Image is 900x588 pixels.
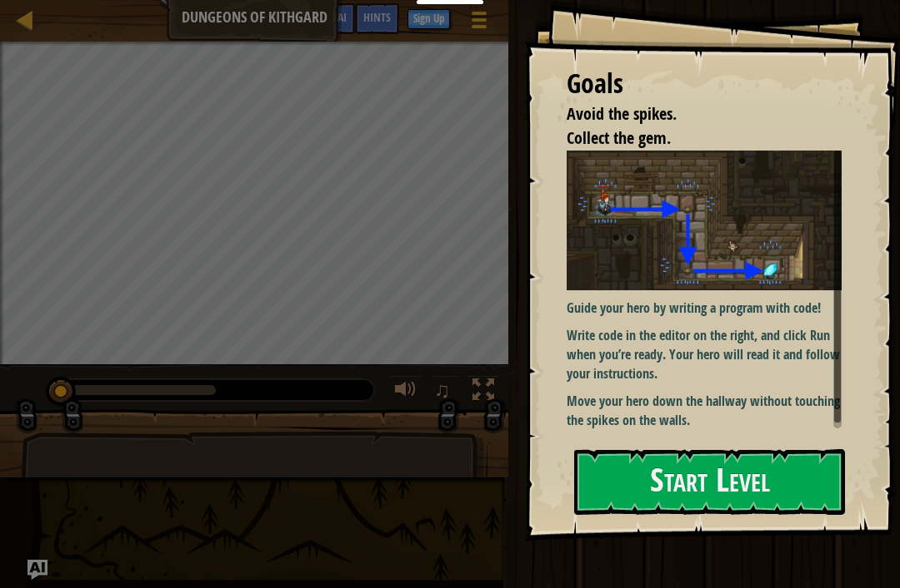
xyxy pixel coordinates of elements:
span: Avoid the spikes. [567,102,677,125]
span: Hints [363,9,391,25]
span: ♫ [434,378,451,403]
li: Collect the gem. [546,126,837,151]
img: Dungeons of kithgard [567,151,842,291]
button: Start Level [574,449,845,515]
button: Toggle fullscreen [467,375,500,409]
button: Sign Up [407,9,450,29]
button: ♫ [431,375,459,409]
li: Avoid the spikes. [546,102,837,126]
div: Goals [567,65,842,103]
p: Move your hero down the hallway without touching the spikes on the walls. [567,392,842,430]
span: Ask AI [318,9,347,25]
button: Show game menu [458,3,500,42]
button: Ask AI [310,3,355,34]
p: Write code in the editor on the right, and click Run when you’re ready. Your hero will read it an... [567,326,842,383]
button: Adjust volume [389,375,422,409]
button: Ask AI [27,560,47,580]
p: Guide your hero by writing a program with code! [567,299,842,318]
span: Collect the gem. [567,126,671,149]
